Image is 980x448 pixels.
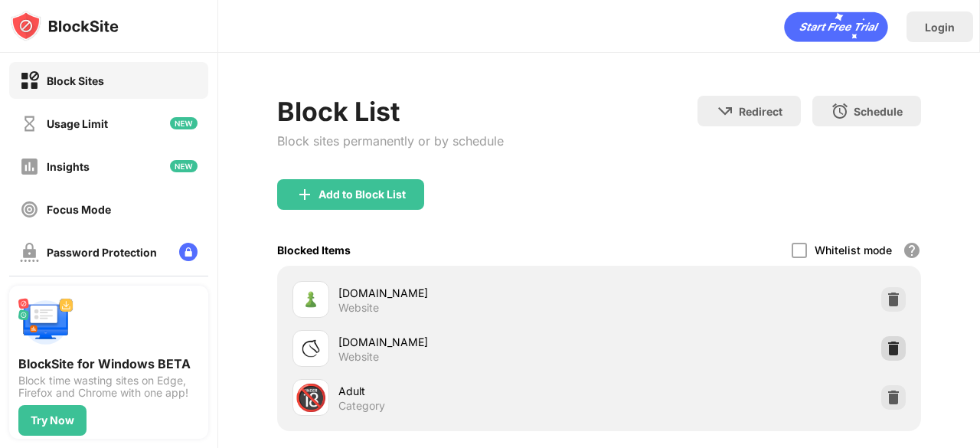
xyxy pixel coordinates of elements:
[854,105,903,118] div: Schedule
[784,11,888,42] div: animation
[179,243,198,261] img: lock-menu.svg
[47,246,157,259] div: Password Protection
[338,350,379,364] div: Website
[739,105,782,118] div: Redirect
[277,96,504,127] div: Block List
[277,244,351,257] div: Blocked Items
[31,414,74,427] div: Try Now
[338,285,599,301] div: [DOMAIN_NAME]
[295,382,327,414] div: 🔞
[302,290,320,309] img: favicons
[318,188,406,201] div: Add to Block List
[925,21,955,34] div: Login
[277,133,504,149] div: Block sites permanently or by schedule
[11,11,119,41] img: logo-blocksite.svg
[170,117,198,129] img: new-icon.svg
[20,200,39,219] img: focus-off.svg
[20,71,39,90] img: block-on.svg
[302,339,320,358] img: favicons
[338,334,599,350] div: [DOMAIN_NAME]
[815,244,892,257] div: Whitelist mode
[18,374,199,399] div: Block time wasting sites on Edge, Firefox and Chrome with one app!
[18,295,73,350] img: push-desktop.svg
[47,117,108,130] div: Usage Limit
[338,301,379,315] div: Website
[47,74,104,87] div: Block Sites
[47,160,90,173] div: Insights
[18,356,199,371] div: BlockSite for Windows BETA
[338,383,599,399] div: Adult
[170,160,198,172] img: new-icon.svg
[20,114,39,133] img: time-usage-off.svg
[338,399,385,413] div: Category
[47,203,111,216] div: Focus Mode
[20,157,39,176] img: insights-off.svg
[20,243,39,262] img: password-protection-off.svg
